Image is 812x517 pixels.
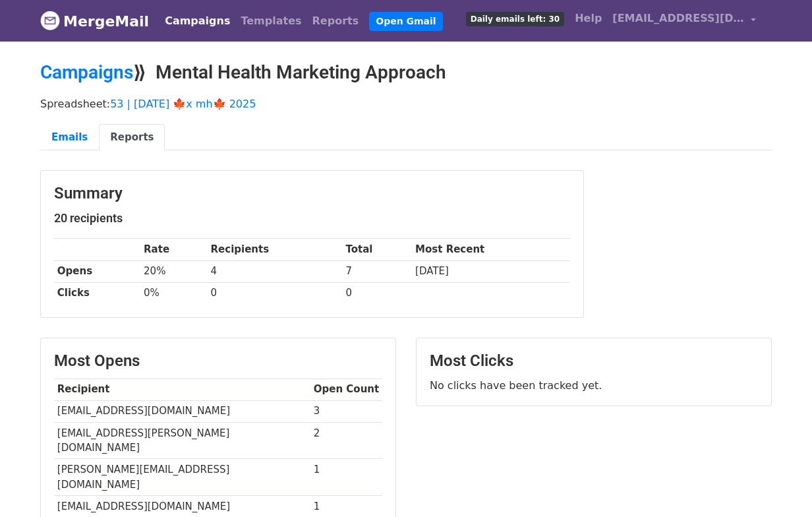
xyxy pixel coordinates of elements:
[343,260,413,282] td: 7
[430,379,758,392] p: No clicks have been tracked yet.
[412,239,570,260] th: Most Recent
[40,124,99,151] a: Emails
[40,61,772,84] h2: ⟫ Mental Health Marketing Approach
[54,260,140,282] th: Opens
[461,5,569,32] a: Daily emails left: 30
[612,11,744,26] span: [EMAIL_ADDRESS][DOMAIN_NAME]
[208,260,343,282] td: 4
[40,61,133,83] a: Campaigns
[343,282,413,304] td: 0
[369,12,442,31] a: Open Gmail
[310,379,382,400] th: Open Count
[54,184,570,203] h3: Summary
[99,124,165,151] a: Reports
[140,260,208,282] td: 20%
[310,422,382,459] td: 2
[110,98,256,110] a: 53 | [DATE] 🍁x mh🍁 2025
[607,5,761,36] a: [EMAIL_ADDRESS][DOMAIN_NAME]
[40,11,60,30] img: MergeMail logo
[54,351,382,371] h3: Most Opens
[140,239,208,260] th: Rate
[208,239,343,260] th: Recipients
[569,5,607,32] a: Help
[208,282,343,304] td: 0
[40,97,772,111] p: Spreadsheet:
[54,400,310,422] td: [EMAIL_ADDRESS][DOMAIN_NAME]
[310,459,382,496] td: 1
[310,400,382,422] td: 3
[54,422,310,459] td: [EMAIL_ADDRESS][PERSON_NAME][DOMAIN_NAME]
[235,8,306,34] a: Templates
[54,379,310,400] th: Recipient
[54,211,570,226] h5: 20 recipients
[40,7,149,35] a: MergeMail
[307,8,364,34] a: Reports
[54,282,140,304] th: Clicks
[430,351,758,371] h3: Most Clicks
[466,12,564,26] span: Daily emails left: 30
[54,495,310,517] td: [EMAIL_ADDRESS][DOMAIN_NAME]
[412,260,570,282] td: [DATE]
[54,459,310,496] td: [PERSON_NAME][EMAIL_ADDRESS][DOMAIN_NAME]
[159,8,235,34] a: Campaigns
[310,495,382,517] td: 1
[343,239,413,260] th: Total
[746,454,812,517] iframe: Chat Widget
[140,282,208,304] td: 0%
